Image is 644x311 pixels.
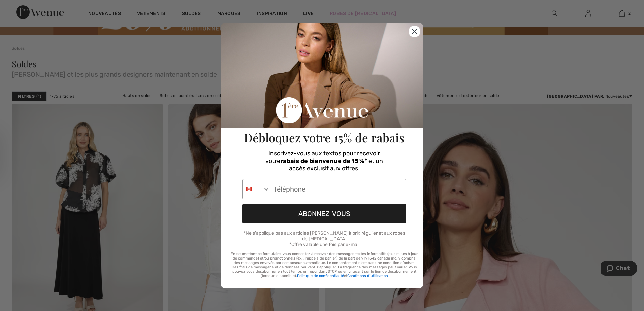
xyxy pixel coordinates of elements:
input: Téléphone [270,179,406,199]
button: Search Countries [243,179,270,199]
span: Chat [15,5,29,11]
img: Canada [246,186,252,192]
span: Débloquez votre 15% de rabais [244,130,405,145]
span: *Ne s'applique pas aux articles [PERSON_NAME] à prix régulier et aux robes de [MEDICAL_DATA] [244,230,405,242]
span: *Offre valable une fois par e-mail [289,242,359,247]
button: ABONNEZ-VOUS [242,204,406,223]
p: En soumettant ce formulaire, vous consentez à recevoir des messages textes informatifs (ex. : mis... [231,252,418,278]
button: Close dialog [409,26,420,37]
a: Conditions d’utilisation [347,274,388,278]
span: Inscrivez-vous aux textos pour recevoir votre * et un accès exclusif aux offres. [265,150,383,172]
span: rabais de bienvenue de 15 % [280,157,364,165]
a: Politique de confidentialité [297,274,344,278]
